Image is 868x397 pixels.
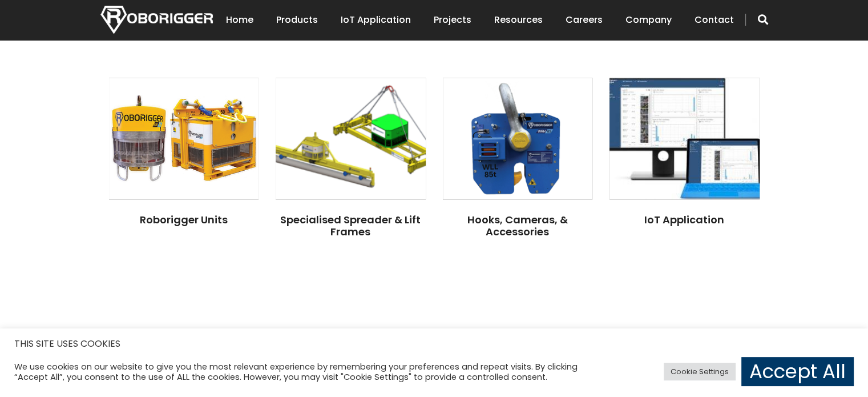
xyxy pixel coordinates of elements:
[280,212,421,239] a: Specialised Spreader & Lift Frames
[695,2,734,38] a: Contact
[226,2,253,38] a: Home
[14,362,602,382] div: We use cookies on our website to give you the most relevant experience by remembering your prefer...
[276,2,318,38] a: Products
[494,2,543,38] a: Resources
[140,212,228,227] a: Roborigger Units
[625,2,672,38] a: Company
[664,363,736,380] a: Cookie Settings
[741,357,854,386] a: Accept All
[434,2,471,38] a: Projects
[644,212,724,227] a: IoT Application
[341,2,411,38] a: IoT Application
[14,336,854,351] h5: THIS SITE USES COOKIES
[100,6,213,34] img: Nortech
[467,212,568,239] a: Hooks, Cameras, & Accessories
[566,2,603,38] a: Careers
